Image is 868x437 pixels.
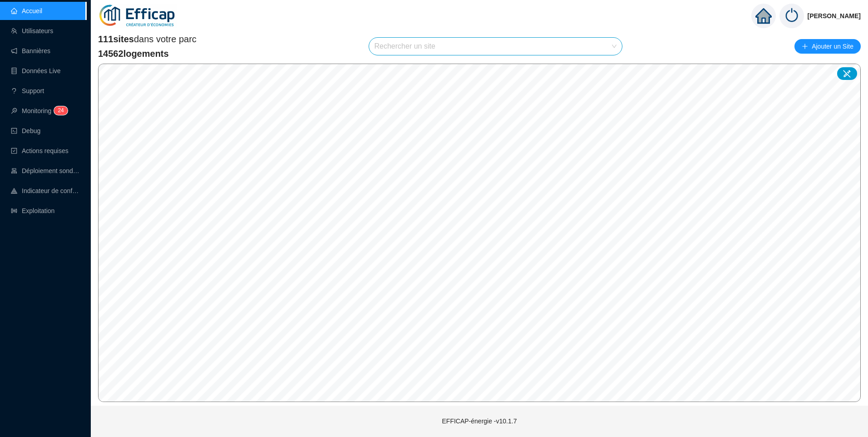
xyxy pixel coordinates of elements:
[812,40,853,53] span: Ajouter un Site
[808,1,861,30] span: [PERSON_NAME]
[11,148,17,154] span: check-square
[11,67,61,74] a: databaseDonnées Live
[755,8,772,24] span: home
[779,4,804,28] img: power
[11,47,50,55] a: notificationBannières
[11,107,65,114] a: monitorMonitoring24
[99,64,860,402] canvas: Map
[11,187,80,194] a: heat-mapIndicateur de confort
[11,167,80,174] a: clusterDéploiement sondes
[11,207,54,214] a: slidersExploitation
[11,127,40,134] a: codeDebug
[98,47,197,60] span: 14562 logements
[22,147,69,154] span: Actions requises
[98,33,197,45] span: dans votre parc
[11,7,42,15] a: homeAccueil
[11,87,44,94] a: questionSupport
[442,417,517,425] span: EFFICAP-énergie - v10.1.7
[58,107,61,114] span: 2
[802,43,808,50] span: plus
[98,34,134,44] span: 111 sites
[61,107,64,114] span: 4
[54,106,67,115] sup: 24
[794,39,861,54] button: Ajouter un Site
[11,27,53,35] a: teamUtilisateurs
